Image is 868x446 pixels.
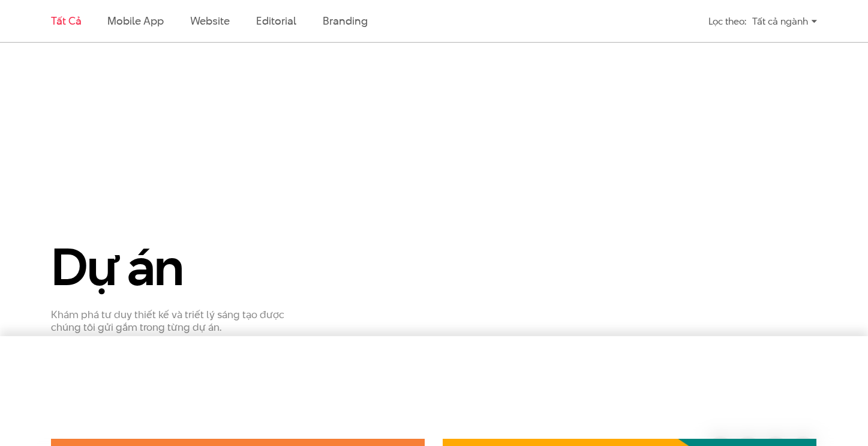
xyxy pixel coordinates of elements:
a: Tất cả [51,13,81,28]
div: Tất cả ngành [752,11,817,32]
h1: Dự án [51,239,295,294]
a: Branding [323,13,367,28]
a: Website [190,13,230,28]
div: Lọc theo: [708,11,746,32]
a: Editorial [256,13,296,28]
a: Mobile app [107,13,163,28]
p: Khám phá tư duy thiết kế và triết lý sáng tạo được chúng tôi gửi gắm trong từng dự án. [51,309,295,334]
